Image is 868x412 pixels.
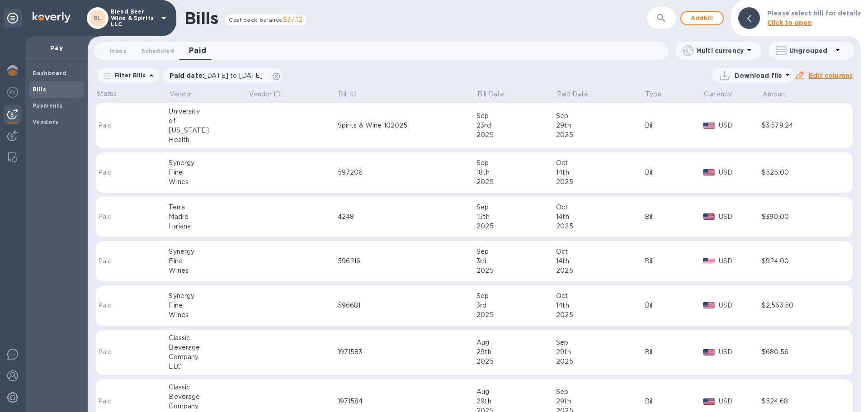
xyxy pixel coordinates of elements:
span: Paid [189,44,207,57]
div: Classic [169,383,248,392]
div: 2025 [556,177,645,187]
div: 2025 [476,310,556,320]
div: 1971583 [338,347,476,357]
p: Paid [98,301,137,310]
span: Add bill [689,13,716,24]
div: 29th [556,397,645,406]
img: USD [703,123,715,129]
div: [US_STATE] [169,126,248,135]
span: Scheduled [142,46,174,56]
div: Wines [169,310,248,320]
div: University [169,107,248,116]
span: Paid Date [557,90,600,99]
div: 2025 [556,266,645,275]
div: LLC [169,362,248,371]
div: 14th [556,212,645,222]
div: 2025 [556,357,645,366]
p: USD [719,256,762,266]
p: Paid [98,347,137,357]
b: Payments [33,102,63,109]
div: 1971584 [338,397,476,406]
div: Sep [476,111,556,121]
div: $924.00 [762,256,838,266]
div: 2025 [476,266,556,275]
div: Oct [556,291,645,301]
div: 14th [556,168,645,177]
span: Amount [763,90,800,99]
div: 2025 [476,222,556,231]
div: Fine [169,301,248,310]
button: Addbill [680,11,724,25]
p: Vendor ID [249,90,281,99]
p: Type [646,90,662,99]
div: 2025 [476,130,556,140]
div: $524.68 [762,397,838,406]
p: Paid date : [170,71,268,80]
img: USD [703,349,715,355]
p: Currency [704,90,732,99]
div: Beverage [169,343,248,352]
b: Click to open [767,19,812,26]
div: Bill [645,256,703,266]
div: Wines [169,266,248,275]
img: Foreign exchange [7,87,18,98]
div: Paid date:[DATE] to [DATE] [162,68,283,83]
b: BL [94,14,102,21]
div: Bill [645,347,703,357]
p: Paid [98,397,137,406]
div: Aug [476,387,556,397]
div: 29th [556,347,645,357]
div: Oct [556,158,645,168]
div: 29th [476,347,556,357]
p: USD [719,347,762,357]
div: 15th [476,212,556,222]
img: USD [703,213,715,220]
div: $525.00 [762,168,838,177]
div: $3,579.24 [762,121,838,130]
p: Download file [735,71,782,80]
b: Vendors [33,118,59,125]
div: of [169,116,248,126]
u: Edit columns [809,72,853,79]
div: 29th [556,121,645,130]
div: Bill [645,212,703,222]
div: Bill [645,397,703,406]
p: Vendor [170,90,193,99]
span: Bill № [338,90,368,99]
div: 23rd [476,121,556,130]
div: Fine [169,256,248,266]
span: $37.12 [283,16,302,23]
span: Cashback balance [229,16,283,23]
span: Vendor ID [249,90,292,99]
img: Logo [33,12,71,23]
div: Sep [476,158,556,168]
p: Paid [98,121,137,130]
div: $680.56 [762,347,838,357]
div: Beverage [169,392,248,402]
div: Unpin categories [4,9,22,27]
img: USD [703,258,715,264]
p: Paid [98,168,137,177]
div: Company [169,402,248,411]
p: Pay [33,43,80,52]
div: 2025 [476,357,556,366]
div: 2025 [556,222,645,231]
div: Italiana [169,222,248,231]
p: Bill № [338,90,357,99]
p: USD [719,168,762,177]
span: Inbox [109,46,127,56]
div: Wines [169,177,248,187]
div: 2025 [476,177,556,187]
h1: Bills [184,9,218,28]
p: Multi currency [696,46,744,55]
p: Bill Date [477,90,504,99]
p: Paid [98,256,137,266]
p: Filter Bills [111,71,146,79]
p: USD [719,397,762,406]
div: 4248 [338,212,476,222]
div: 3rd [476,301,556,310]
div: 596216 [338,256,476,266]
div: Bill [645,301,703,310]
div: Synergy [169,247,248,256]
